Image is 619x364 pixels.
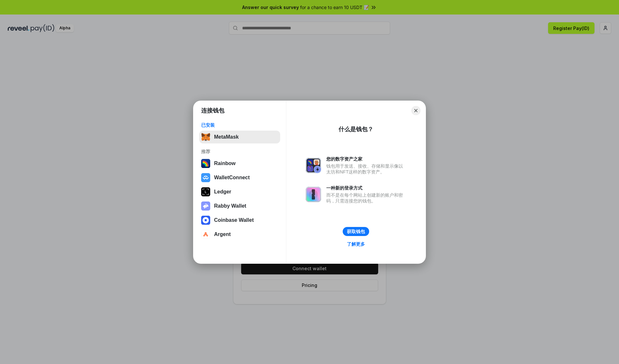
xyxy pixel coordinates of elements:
[199,131,280,143] button: MetaMask
[199,157,280,170] button: Rainbow
[201,122,278,128] div: 已安装
[347,229,365,234] div: 获取钱包
[214,134,239,140] div: MetaMask
[306,187,321,202] img: svg+xml,%3Csvg%20xmlns%3D%22http%3A%2F%2Fwww.w3.org%2F2000%2Fsvg%22%20fill%3D%22none%22%20viewBox...
[326,192,406,204] div: 而不是在每个网站上创建新的账户和密码，只需连接您的钱包。
[214,175,250,181] div: WalletConnect
[343,240,369,248] a: 了解更多
[339,125,373,133] div: 什么是钱包？
[306,158,321,173] img: svg+xml,%3Csvg%20xmlns%3D%22http%3A%2F%2Fwww.w3.org%2F2000%2Fsvg%22%20fill%3D%22none%22%20viewBox...
[214,217,254,223] div: Coinbase Wallet
[201,159,210,168] img: svg+xml,%3Csvg%20width%3D%22120%22%20height%3D%22120%22%20viewBox%3D%220%200%20120%20120%22%20fil...
[199,200,280,212] button: Rabby Wallet
[201,187,210,196] img: svg+xml,%3Csvg%20xmlns%3D%22http%3A%2F%2Fwww.w3.org%2F2000%2Fsvg%22%20width%3D%2228%22%20height%3...
[214,231,231,237] div: Argent
[343,227,369,236] button: 获取钱包
[214,189,231,195] div: Ledger
[201,149,278,154] div: 推荐
[201,173,210,182] img: svg+xml,%3Csvg%20width%3D%2228%22%20height%3D%2228%22%20viewBox%3D%220%200%2028%2028%22%20fill%3D...
[411,106,420,115] button: Close
[214,161,236,166] div: Rainbow
[201,202,210,211] img: svg+xml,%3Csvg%20xmlns%3D%22http%3A%2F%2Fwww.w3.org%2F2000%2Fsvg%22%20fill%3D%22none%22%20viewBox...
[201,133,210,142] img: svg+xml,%3Csvg%20fill%3D%22none%22%20height%3D%2233%22%20viewBox%3D%220%200%2035%2033%22%20width%...
[199,171,280,184] button: WalletConnect
[347,241,365,247] div: 了解更多
[199,214,280,227] button: Coinbase Wallet
[326,163,406,175] div: 钱包用于发送、接收、存储和显示像以太坊和NFT这样的数字资产。
[214,203,246,209] div: Rabby Wallet
[201,230,210,239] img: svg+xml,%3Csvg%20width%3D%2228%22%20height%3D%2228%22%20viewBox%3D%220%200%2028%2028%22%20fill%3D...
[201,216,210,225] img: svg+xml,%3Csvg%20width%3D%2228%22%20height%3D%2228%22%20viewBox%3D%220%200%2028%2028%22%20fill%3D...
[201,107,224,114] h1: 连接钱包
[199,228,280,241] button: Argent
[199,185,280,198] button: Ledger
[326,156,406,162] div: 您的数字资产之家
[326,185,406,191] div: 一种新的登录方式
